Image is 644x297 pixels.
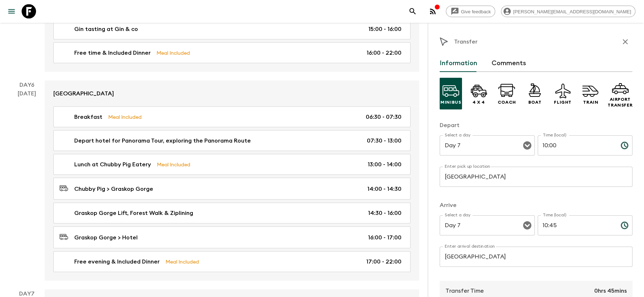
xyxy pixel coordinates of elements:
button: Information [440,55,477,72]
p: Arrive [440,201,632,210]
a: [GEOGRAPHIC_DATA] [45,81,419,107]
a: Gin tasting at Gin & co15:00 - 16:00 [53,19,410,40]
button: Open [522,140,532,150]
p: 06:30 - 07:30 [366,113,401,121]
a: Graskop Gorge Lift, Forest Walk & Ziplining14:30 - 16:00 [53,203,410,224]
p: Transfer Time [445,287,484,295]
button: Choose time, selected time is 10:00 AM [617,138,632,153]
a: Free time & Included DinnerMeal Included16:00 - 22:00 [53,42,410,63]
p: Gin tasting at Gin & co [74,25,138,33]
p: Chubby Pig > Graskop Gorge [74,185,153,193]
button: Comments [492,55,526,72]
p: Lunch at Chubby Pig Eatery [74,160,151,169]
a: BreakfastMeal Included06:30 - 07:30 [53,107,410,127]
label: Time (local) [543,212,566,218]
p: 07:30 - 13:00 [367,136,401,145]
p: Depart hotel for Panorama Tour, exploring the Panorama Route [74,136,251,145]
input: hh:mm [538,215,615,235]
label: Select a day [445,132,470,138]
p: [GEOGRAPHIC_DATA] [53,89,114,98]
button: Open [522,220,532,230]
input: hh:mm [538,135,615,156]
p: 0hrs 45mins [594,287,627,295]
p: Boat [528,99,541,105]
button: menu [4,4,19,19]
p: Transfer [454,37,478,46]
p: 13:00 - 14:00 [368,160,401,169]
span: Give feedback [457,9,495,14]
p: Free evening & Included Dinner [74,257,160,266]
a: Free evening & Included DinnerMeal Included17:00 - 22:00 [53,251,410,272]
p: Train [583,99,598,105]
a: Depart hotel for Panorama Tour, exploring the Panorama Route07:30 - 13:00 [53,130,410,151]
p: Depart [440,121,632,130]
p: Graskop Gorge Lift, Forest Walk & Ziplining [74,209,193,217]
p: Breakfast [74,113,102,121]
p: Minibus [440,99,461,105]
label: Time (local) [543,132,566,138]
a: Graskop Gorge > Hotel16:00 - 17:00 [53,226,410,248]
p: Flight [554,99,572,105]
p: 4 x 4 [472,99,485,105]
p: Meal Included [165,258,199,266]
a: Chubby Pig > Graskop Gorge14:00 - 14:30 [53,178,410,200]
p: 14:30 - 16:00 [368,209,401,217]
p: Coach [498,99,516,105]
a: Lunch at Chubby Pig EateryMeal Included13:00 - 14:00 [53,154,410,175]
p: 14:00 - 14:30 [367,185,401,193]
div: [PERSON_NAME][EMAIL_ADDRESS][DOMAIN_NAME] [501,6,635,17]
button: search adventures [405,4,420,19]
button: Choose time, selected time is 10:45 AM [617,218,632,233]
p: 16:00 - 17:00 [368,233,401,242]
p: 16:00 - 22:00 [367,49,401,57]
p: Meal Included [108,113,142,121]
p: 15:00 - 16:00 [368,25,401,33]
a: Give feedback [446,6,495,17]
p: Meal Included [157,161,190,168]
p: 17:00 - 22:00 [366,257,401,266]
p: Airport Transfer [608,96,632,108]
p: Meal Included [156,49,190,57]
label: Enter arrival destination [445,243,495,249]
p: Day 6 [9,81,45,89]
span: [PERSON_NAME][EMAIL_ADDRESS][DOMAIN_NAME] [509,9,635,14]
label: Enter pick up location [445,163,490,170]
div: [DATE] [18,89,36,281]
label: Select a day [445,212,470,218]
p: Graskop Gorge > Hotel [74,233,138,242]
p: Free time & Included Dinner [74,49,151,57]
